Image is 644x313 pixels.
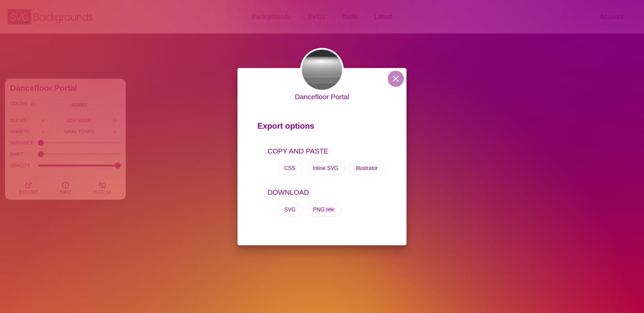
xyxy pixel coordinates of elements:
p: DOWNLOAD [268,187,387,198]
button: SVG [278,203,303,216]
button: PNGnew [306,203,342,216]
img: black and white flat gradient ripple background [300,48,344,91]
button: Illustrator [349,162,385,175]
button: CSS [278,162,302,175]
span: new [325,207,335,212]
p: COPY AND PASTE [268,146,387,156]
button: Inline SVG [306,162,345,175]
p: Dancefloor Portal [295,91,349,102]
p: Export options [258,118,387,137]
